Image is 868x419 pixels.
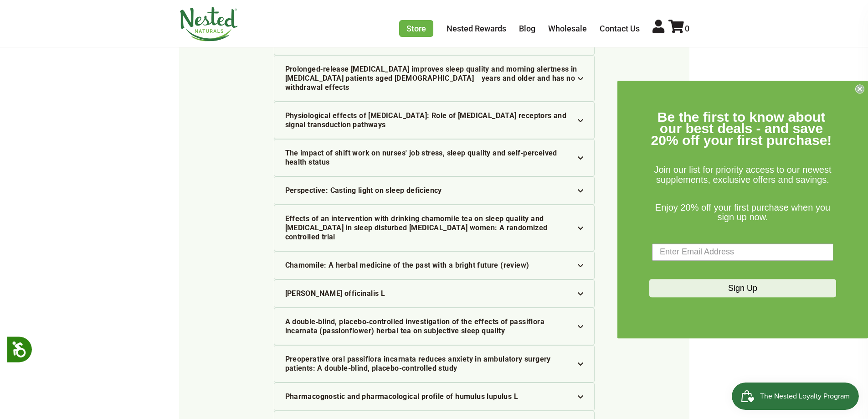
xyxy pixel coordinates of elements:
[578,325,583,328] img: icon-arrow-down.svg
[578,77,583,80] img: icon-arrow-down.svg
[285,186,583,195] div: Perspective: Casting light on sleep deficiency
[578,119,583,122] img: icon-arrow-down.svg
[519,24,535,33] a: Blog
[651,109,832,148] span: Be the first to know about our best deals - and save 20% off your first purchase!
[285,214,583,242] div: Effects of an intervention with drinking chamomile tea on sleep quality and [MEDICAL_DATA] in sle...
[285,261,583,270] div: Chamomile: A herbal medicine of the past with a bright future (review)
[285,65,583,92] div: Prolonged‐release [MEDICAL_DATA] improves sleep quality and morning alertness in [MEDICAL_DATA] p...
[285,392,583,401] div: Pharmacognostic and pharmacological profile of humulus lupulus L
[578,362,583,366] img: icon-arrow-down.svg
[548,24,587,33] a: Wholesale
[285,111,583,129] div: Physiological effects of [MEDICAL_DATA]: Role of [MEDICAL_DATA] receptors and signal transduction...
[578,227,583,230] img: icon-arrow-down.svg
[578,189,583,192] img: icon-arrow-down.svg
[285,355,583,373] div: Preoperative oral passiflora incarnata reduces anxiety in ambulatory surgery patients: A double-b...
[578,395,583,398] img: icon-arrow-down.svg
[617,81,868,338] div: FLYOUT Form
[179,7,238,41] img: Nested Naturals
[685,24,689,33] span: 0
[578,264,583,267] img: icon-arrow-down.svg
[600,24,640,33] a: Contact Us
[447,24,506,33] a: Nested Rewards
[732,383,859,410] iframe: Button to open loyalty program pop-up
[654,165,831,185] span: Join our list for priority access to our newest supplements, exclusive offers and savings.
[285,317,583,336] div: A double‐blind, placebo‐controlled investigation of the effects of passiflora incarnata (passionf...
[285,149,583,167] div: The impact of shift work on nurses' job stress, sleep quality and self‐perceived health status
[399,20,433,37] a: Store
[655,202,830,222] span: Enjoy 20% off your first purchase when you sign up now.
[578,156,583,160] img: icon-arrow-down.svg
[285,289,583,298] div: [PERSON_NAME] officinalis L
[652,243,833,261] input: Enter Email Address
[649,279,836,297] button: Sign Up
[668,24,689,33] a: 0
[578,292,583,295] img: icon-arrow-down.svg
[855,84,864,93] button: Close dialog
